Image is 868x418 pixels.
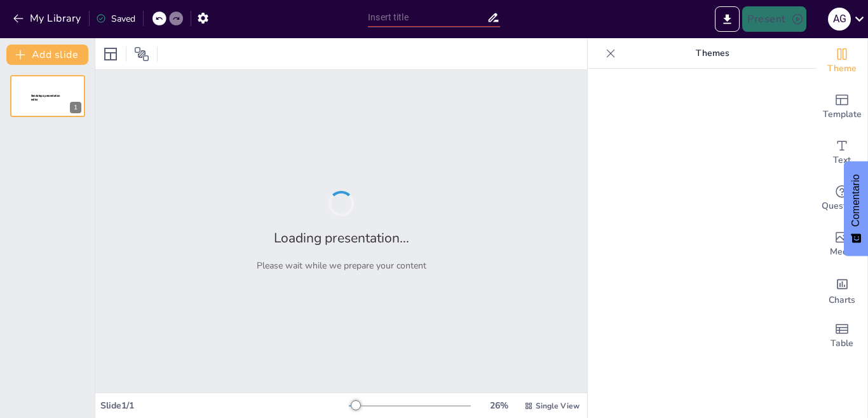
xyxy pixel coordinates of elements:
span: Questions [822,199,863,213]
button: A G [828,6,851,32]
span: Table [831,337,853,351]
div: Saved [96,13,135,25]
span: Theme [827,62,857,76]
span: Sendsteps presentation editor [31,94,60,101]
div: Add a table [817,313,867,359]
div: A G [828,8,851,31]
div: 1 [10,75,85,117]
p: Please wait while we prepare your content [257,260,426,272]
div: Add ready made slides [817,84,867,130]
span: Single View [536,401,580,411]
button: Export to PowerPoint [715,6,740,32]
button: Add slide [6,45,88,65]
div: Slide 1 / 1 [100,400,349,412]
span: Position [134,46,149,62]
p: Themes [621,38,804,69]
span: Media [830,245,855,259]
div: Add images, graphics, shapes or video [817,221,867,267]
div: Get real-time input from your audience [817,176,867,221]
div: Layout [100,44,121,64]
input: Insert title [368,8,487,27]
span: Charts [829,293,855,307]
button: Present [742,6,806,32]
h2: Loading presentation... [274,229,409,247]
button: Comentarios - Mostrar encuesta [844,162,868,256]
div: 1 [70,102,81,113]
font: Comentario [850,174,861,227]
div: 26 % [484,400,514,412]
div: Add charts and graphs [817,267,867,313]
div: Add text boxes [817,130,867,176]
span: Template [823,108,862,122]
button: My Library [10,8,86,29]
div: Change the overall theme [817,38,867,84]
span: Text [833,153,851,167]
